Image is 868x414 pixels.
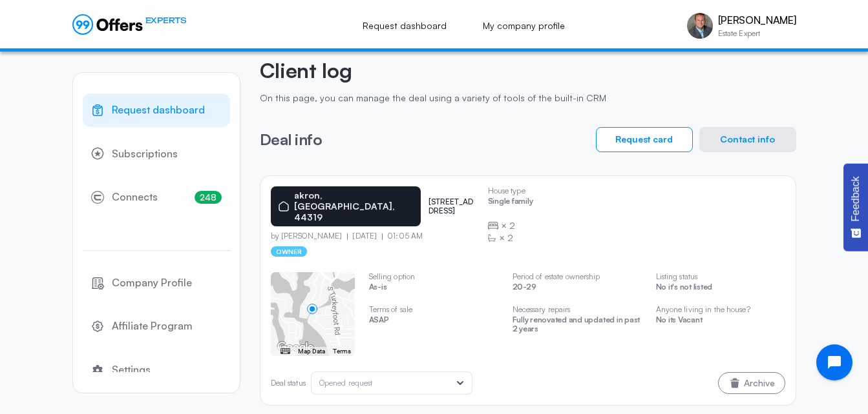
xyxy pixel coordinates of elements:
p: [PERSON_NAME] [718,14,796,26]
p: No it's not listed [656,282,785,295]
span: 2 [509,219,515,232]
p: Period of estate ownership [513,272,642,281]
div: × [488,232,533,244]
a: Settings [83,353,230,387]
span: Request dashboard [112,102,205,119]
button: Feedback - Show survey [843,163,868,251]
p: Necessary repairs [513,305,642,314]
p: Deal status [271,379,306,388]
p: akron, [GEOGRAPHIC_DATA], 44319 [294,190,413,222]
span: Company Profile [112,275,192,291]
p: On this page, you can manage the deal using a variety of tools of the built-in CRM [260,93,796,104]
p: Terms of sale [369,305,498,314]
span: Settings [112,362,151,379]
span: Archive [744,379,775,388]
span: 2 [507,232,513,244]
a: Affiliate Program [83,310,230,343]
span: Connects [112,189,158,206]
a: Subscriptions [83,137,230,171]
span: Feedback [850,176,862,221]
p: House type [488,186,533,195]
span: 248 [195,191,222,204]
swiper-slide: 3 / 5 [513,272,642,347]
p: 01:05 AM [382,232,423,241]
p: 20-29 [513,282,642,295]
a: Request dashboard [348,12,461,40]
p: Anyone living in the house? [656,305,785,314]
a: My company profile [469,12,579,40]
a: Request dashboard [83,94,230,127]
h2: Client log [260,58,796,83]
button: Contact info [699,127,796,152]
swiper-slide: 2 / 5 [369,272,498,338]
button: Request card [596,127,693,152]
p: Single family [488,197,533,209]
swiper-slide: 4 / 5 [656,272,785,338]
p: owner [271,246,308,257]
a: Company Profile [83,266,230,300]
p: Fully renovated and updated in past 2 years [513,315,642,337]
p: Selling option [369,272,498,281]
p: Estate Expert [718,30,796,37]
p: by [PERSON_NAME] [271,232,348,241]
h3: Deal info [260,131,323,148]
p: [STREET_ADDRESS] [429,197,478,216]
a: EXPERTS [72,14,187,35]
swiper-slide: 1 / 5 [271,272,355,356]
span: Subscriptions [112,146,178,163]
p: No its Vacant [656,315,785,328]
div: × [488,219,533,232]
p: ASAP [369,315,498,328]
a: Connects248 [83,181,230,214]
p: [DATE] [347,232,382,241]
span: EXPERTS [145,14,187,26]
span: Affiliate Program [112,318,193,335]
img: Brad Miklovich [687,13,713,39]
button: Archive [718,372,785,394]
span: Opened request [319,378,373,388]
p: Listing status [656,272,785,281]
p: As-is [369,282,498,295]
